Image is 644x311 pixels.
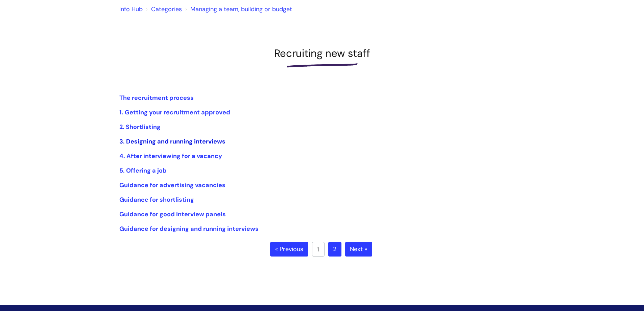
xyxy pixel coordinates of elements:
a: Guidance for shortlisting [119,196,194,204]
li: Managing a team, building or budget [184,4,292,15]
a: 1. Getting your recruitment approved [119,108,230,116]
a: Guidance for advertising vacancies [119,181,225,189]
a: 2. Shortlisting [119,123,161,131]
a: Info Hub [119,5,143,13]
a: Categories [151,5,182,13]
h1: Recruiting new staff [119,47,525,60]
a: Managing a team, building or budget [190,5,292,13]
a: 3. Designing and running interviews [119,137,225,146]
a: 2 [328,242,341,257]
a: 5. Offering a job [119,166,167,175]
a: Guidance for good interview panels [119,210,226,218]
a: 4. After interviewing for a vacancy [119,152,222,160]
a: The recruitment process [119,94,194,102]
a: « Previous [270,242,308,257]
a: Next » [345,242,372,257]
a: Guidance for designing and running interviews [119,225,259,233]
li: Solution home [144,4,182,15]
a: 1 [312,242,325,257]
